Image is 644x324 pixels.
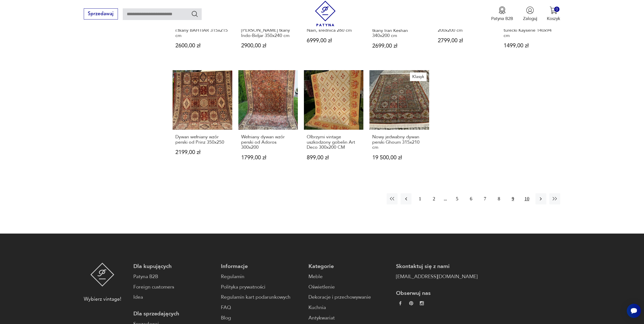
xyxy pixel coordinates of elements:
p: 2600,00 zł [175,43,230,48]
button: 2 [428,193,439,204]
p: 2799,00 zł [438,38,492,43]
a: Idea [133,294,215,301]
a: Dywan wełniany wzór perski od Prinz 350x250Dywan wełniany wzór perski od Prinz 350x2502199,00 zł [173,70,232,172]
img: Ikona koszyka [550,6,557,14]
button: 5 [452,193,463,204]
h3: Antyczny dywan perski r. tkany Iran Keshan 340x200 cm [372,23,426,38]
p: 1799,00 zł [241,155,295,160]
h3: Vintage dywan perski r.tkany BAHTIAR 315x215 cm [175,23,230,38]
p: Koszyk [547,16,560,22]
h3: Kaszmirowy [PERSON_NAME] tkany Indo-Bidjar 350x240 cm [241,23,295,38]
button: Zaloguj [523,6,537,22]
h3: Dywan wełniany wzór perski od Prinz 350x250 [175,135,230,145]
h3: Wełniany dywan wzór perski od Adoros 300x200 [241,135,295,150]
a: Regulamin kart podarunkowych [221,294,302,301]
p: 899,00 zł [307,155,361,160]
button: 0Koszyk [547,6,560,22]
a: FAQ [221,304,302,311]
p: 1499,00 zł [504,43,558,48]
p: 2199,00 zł [175,150,230,155]
a: Ikona medaluPatyna B2B [491,6,513,22]
a: Dekoracje i przechowywanie [308,294,390,301]
img: Patyna - sklep z meblami i dekoracjami vintage [313,1,338,26]
p: Skontaktuj się z nami [396,263,477,270]
button: 8 [493,193,504,204]
button: Patyna B2B [491,6,513,22]
a: Sprzedawaj [84,12,118,16]
a: Foreign customers [133,283,215,291]
p: Dla sprzedających [133,310,215,317]
h3: Dywan perski Nain 200x200 cm [438,23,492,33]
a: Olbrzymi vintage uszkodzony gobelin Art Deco 300x200 CMOlbrzymi vintage uszkodzony gobelin Art De... [304,70,363,172]
button: Szukaj [191,10,198,17]
div: 0 [554,7,559,12]
p: Kategorie [308,263,390,270]
p: Obserwuj nas [396,290,477,297]
p: 2900,00 zł [241,43,295,48]
p: 2699,00 zł [372,43,426,49]
a: [EMAIL_ADDRESS][DOMAIN_NAME] [396,273,477,280]
img: da9060093f698e4c3cedc1453eec5031.webp [398,301,402,305]
img: Ikonka użytkownika [526,6,534,14]
button: 9 [507,193,518,204]
iframe: Smartsupp widget button [627,304,641,318]
a: Oświetlenie [308,283,390,291]
a: Antykwariat [308,314,390,322]
a: KlasykNowy jedwabny dywan perski Ghoum 315x210 cmNowy jedwabny dywan perski Ghoum 315x210 cm19 50... [369,70,429,172]
img: c2fd9cf7f39615d9d6839a72ae8e59e5.webp [420,301,424,305]
a: Blog [221,314,302,322]
p: 6999,00 zł [307,38,361,43]
button: 10 [522,193,532,204]
a: Kuchnia [308,304,390,311]
p: 19 500,00 zł [372,155,426,160]
img: 37d27d81a828e637adc9f9cb2e3d3a8a.webp [409,301,413,305]
p: Dla kupujących [133,263,215,270]
h3: Olbrzymi vintage uszkodzony gobelin Art Deco 300x200 CM [307,135,361,150]
img: Patyna - sklep z meblami i dekoracjami vintage [90,263,114,287]
p: Zaloguj [523,16,537,22]
button: Sprzedawaj [84,8,118,20]
p: Informacje [221,263,302,270]
img: Ikona medalu [498,6,506,14]
button: 6 [466,193,476,204]
button: 7 [480,193,490,204]
p: Wybierz vintage! [84,296,121,303]
h3: Antyczny dywan jedwabny turecki Kayserie 140x94 cm [504,23,558,38]
button: 1 [414,193,425,204]
a: Polityka prywatności [221,283,302,291]
h3: Nowy jedwabny dywan perski Ghoum 315x210 cm [372,135,426,150]
a: Wełniany dywan wzór perski od Adoros 300x200Wełniany dywan wzór perski od Adoros 300x2001799,00 zł [238,70,298,172]
a: Meble [308,273,390,280]
a: Patyna B2B [133,273,215,280]
p: Patyna B2B [491,16,513,22]
h3: Okrągły perski dywan Iran Nain, średnica 260 cm [307,23,361,33]
a: Regulamin [221,273,302,280]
